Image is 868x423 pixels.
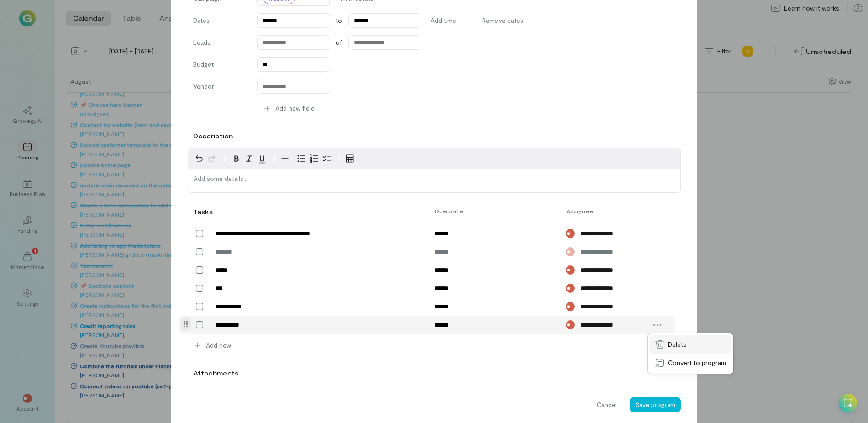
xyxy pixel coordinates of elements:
div: Assignee [561,207,648,215]
span: Delete [668,340,726,349]
span: Convert to program [668,358,726,367]
button: Bold [230,152,243,165]
label: Attachments [193,369,238,378]
button: Check list [321,152,333,165]
div: toggle group [295,152,333,165]
label: Budget [193,60,248,72]
button: Bulleted list [295,152,308,165]
a: Convert to program [650,354,731,372]
label: Dates [193,16,248,25]
span: Add new field [275,104,315,113]
span: Remove dates [482,16,523,25]
button: Save program [630,397,681,412]
button: Numbered list [308,152,321,165]
span: Save program [635,401,675,408]
span: Cancel [597,400,617,409]
a: Delete [650,335,731,354]
span: to [336,16,342,25]
div: Attach new [188,385,681,403]
div: Due date [429,207,561,215]
button: Undo Ctrl+Z [193,152,205,165]
div: editable markdown [188,169,680,192]
label: Leads [193,38,248,50]
span: Add time [431,16,456,25]
div: Tasks [193,207,210,217]
label: Description [193,132,233,141]
span: Add new [206,341,231,350]
button: Italic [243,152,256,165]
span: of [336,38,342,47]
label: Vendor [193,82,248,94]
button: Underline [256,152,268,165]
